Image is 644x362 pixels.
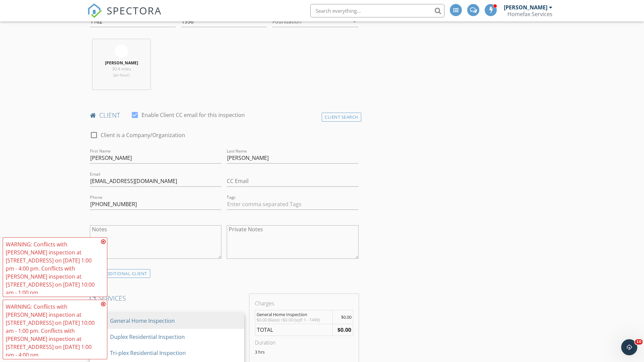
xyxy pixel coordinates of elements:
[310,4,444,17] input: Search everything...
[322,113,361,122] div: Client Search
[255,299,353,307] div: Charges
[255,339,353,347] div: Duration
[257,312,331,317] div: General Home Inspection
[255,349,353,355] p: 3 hrs
[90,111,359,120] h4: client
[90,269,150,278] div: ADD ADDITIONAL client
[90,294,244,303] h4: SERVICES
[87,9,162,23] a: SPECTORA
[337,326,351,334] strong: $0.00
[507,11,552,17] div: Homefax Services
[101,132,185,138] label: Client is a Company/Organization
[110,333,185,341] div: Duplex Residential Inspection
[341,314,352,320] span: $0.00
[87,3,102,18] img: The Best Home Inspection Software - Spectora
[142,112,245,118] label: Enable Client CC email for this inspection
[621,339,637,355] iframe: Intercom live chat
[6,303,99,359] div: WARNING: Conflicts with [PERSON_NAME] inspection at [STREET_ADDRESS] on [DATE] 10:00 am - 1:00 pm...
[255,324,333,336] td: TOTAL
[115,45,128,58] img: blank_spectora_logo.png
[351,17,359,25] i: arrow_drop_down
[6,240,99,297] div: WARNING: Conflicts with [PERSON_NAME] inspection at [STREET_ADDRESS] on [DATE] 1:00 pm - 4:00 pm....
[112,66,131,72] span: 30.4 miles
[107,3,162,17] span: SPECTORA
[257,317,331,322] div: $0.00 (Base) +$0.00 (sqft 1 - 1499)
[110,317,175,325] div: General Home Inspection
[113,72,129,78] span: (an hour)
[110,349,186,357] div: Tri-plex Residential Inspection
[635,339,643,345] span: 10
[504,4,547,11] div: [PERSON_NAME]
[105,60,138,66] strong: [PERSON_NAME]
